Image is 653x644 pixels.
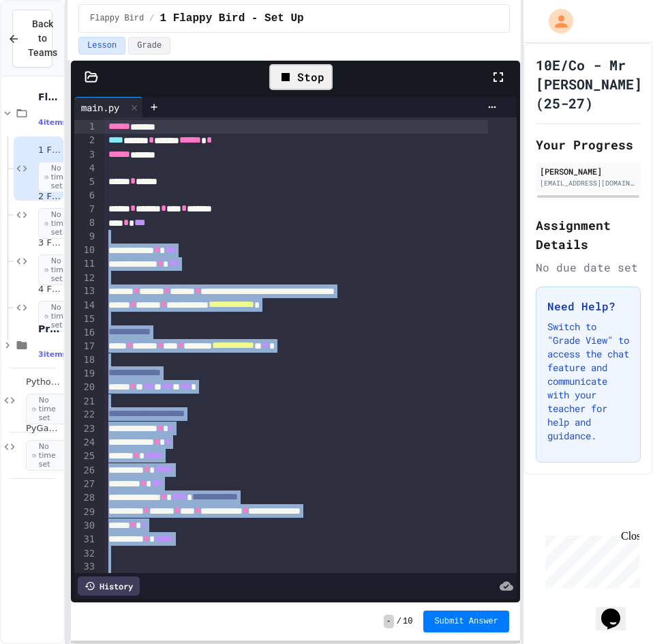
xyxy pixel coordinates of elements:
[74,395,97,409] div: 21
[38,301,78,332] span: No time set
[536,55,642,113] h1: 10E/Co - Mr [PERSON_NAME] (25-27)
[74,547,97,561] div: 32
[78,576,140,596] div: History
[74,189,97,203] div: 6
[74,216,97,230] div: 8
[423,611,509,632] button: Submit Answer
[397,616,401,627] span: /
[74,464,97,478] div: 26
[536,259,641,276] div: No due date set
[74,533,97,546] div: 31
[596,589,639,630] iframe: chat widget
[38,237,61,249] span: 3 Flappy Bird - Classes and Groups
[26,440,66,471] span: No time set
[38,191,61,203] span: 2 Flappy Bird - Sprites
[160,10,303,27] span: 1 Flappy Bird - Set Up
[547,320,629,443] p: Switch to "Grade View" to access the chat feature and communicate with your teacher for help and ...
[38,208,78,239] span: No time set
[12,10,52,68] button: Back to Teams
[540,178,637,188] div: [EMAIL_ADDRESS][DOMAIN_NAME]
[38,254,78,286] span: No time set
[74,519,97,533] div: 30
[74,340,97,353] div: 17
[128,37,170,55] button: Grade
[74,408,97,422] div: 22
[74,560,97,574] div: 33
[74,97,143,117] div: main.py
[38,118,67,127] span: 4 items
[38,284,61,295] span: 4 Flappy Bird - Final Additions
[74,120,97,134] div: 1
[74,134,97,147] div: 2
[5,5,94,87] div: Chat with us now!Close
[74,230,97,244] div: 9
[26,423,61,435] span: PyGame Sandpit - play with PyGame
[74,478,97,491] div: 27
[74,203,97,216] div: 7
[547,298,629,314] h3: Need Help?
[74,491,97,505] div: 28
[434,616,498,627] span: Submit Answer
[74,272,97,285] div: 12
[74,175,97,189] div: 5
[38,91,61,103] span: Flappy Bird
[74,326,97,340] div: 16
[26,377,61,388] span: Python Sandpit - a coding playground
[74,381,97,394] div: 20
[78,37,125,55] button: Lesson
[74,312,97,326] div: 15
[74,436,97,450] div: 24
[403,616,412,627] span: 10
[74,450,97,463] div: 25
[534,5,577,37] div: My Account
[74,257,97,271] div: 11
[38,145,61,156] span: 1 Flappy Bird - Set Up
[74,162,97,175] div: 4
[384,615,394,628] span: -
[90,13,144,24] span: Flappy Bird
[74,367,97,381] div: 19
[74,148,97,162] div: 3
[536,216,641,254] h2: Assignment Details
[540,530,639,588] iframe: chat widget
[149,13,154,24] span: /
[28,17,57,60] span: Back to Teams
[74,506,97,519] div: 29
[74,244,97,257] div: 10
[536,135,641,154] h2: Your Progress
[74,100,126,115] div: main.py
[38,323,61,335] span: Projects
[38,350,67,359] span: 3 items
[540,165,637,177] div: [PERSON_NAME]
[74,353,97,367] div: 18
[269,64,333,90] div: Stop
[74,422,97,436] div: 23
[74,284,97,298] div: 13
[74,299,97,312] div: 14
[38,162,78,193] span: No time set
[26,394,66,425] span: No time set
